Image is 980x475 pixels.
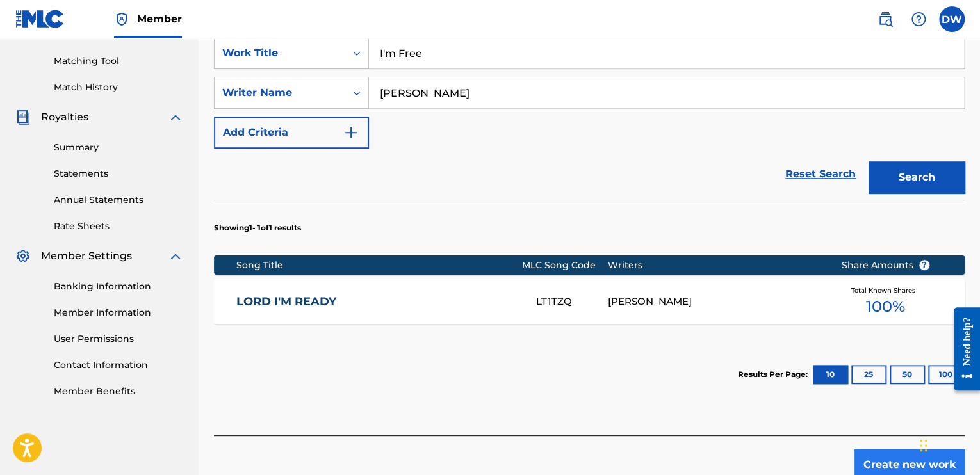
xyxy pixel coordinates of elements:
[851,365,886,384] button: 25
[54,81,183,94] a: Match History
[54,167,183,181] a: Statements
[54,332,183,346] a: User Permissions
[872,6,898,32] a: Public Search
[906,6,931,32] div: Help
[866,295,905,318] span: 100 %
[851,286,920,295] span: Total Known Shares
[522,259,608,272] div: MLC Song Code
[168,248,183,264] img: expand
[41,248,132,264] span: Member Settings
[343,125,359,140] img: 9d2ae6d4665cec9f34b9.svg
[911,12,926,27] img: help
[738,369,811,380] p: Results Per Page:
[15,109,31,125] img: Royalties
[214,222,301,234] p: Showing 1 - 1 of 1 results
[54,385,183,398] a: Member Benefits
[779,160,862,188] a: Reset Search
[869,161,965,193] button: Search
[919,260,929,270] span: ?
[54,220,183,233] a: Rate Sheets
[608,294,822,309] div: [PERSON_NAME]
[928,365,963,384] button: 100
[236,259,522,272] div: Song Title
[842,259,930,272] span: Share Amounts
[944,297,980,400] iframe: Resource Center
[54,193,183,207] a: Annual Statements
[54,306,183,319] a: Member Information
[813,365,848,384] button: 10
[608,259,822,272] div: Writers
[54,280,183,293] a: Banking Information
[920,426,927,465] div: Drag
[54,141,183,154] a: Summary
[168,109,183,125] img: expand
[214,37,965,200] form: Search Form
[222,45,338,61] div: Work Title
[137,12,182,26] span: Member
[54,54,183,68] a: Matching Tool
[916,414,980,475] iframe: Chat Widget
[939,6,965,32] div: User Menu
[15,248,31,264] img: Member Settings
[878,12,893,27] img: search
[222,85,338,101] div: Writer Name
[236,294,519,309] a: LORD I'M READY
[54,358,183,372] a: Contact Information
[41,109,88,125] span: Royalties
[536,294,607,309] div: LT1TZQ
[114,12,129,27] img: Top Rightsholder
[214,117,369,149] button: Add Criteria
[890,365,925,384] button: 50
[15,10,65,28] img: MLC Logo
